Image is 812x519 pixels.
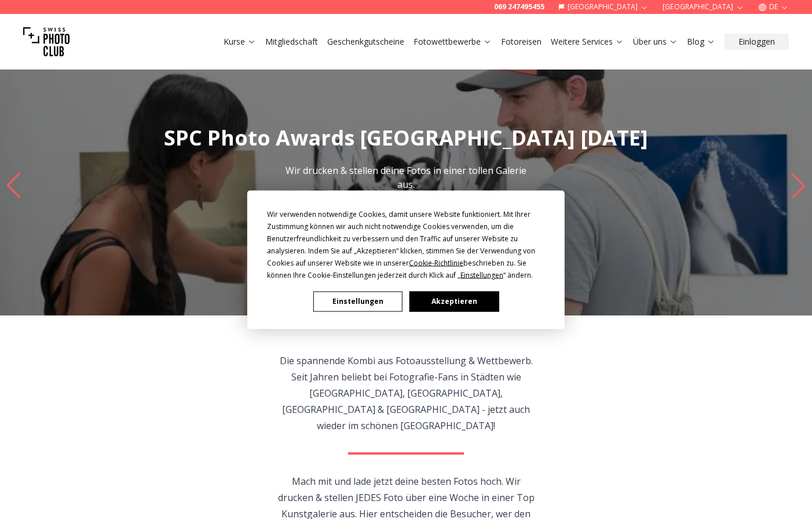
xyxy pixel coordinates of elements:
[267,208,545,281] div: Wir verwenden notwendige Cookies, damit unsere Website funktioniert. Mit Ihrer Zustimmung können ...
[409,257,463,267] span: Cookie-Richtlinie
[247,190,565,329] div: Cookie Consent Prompt
[409,291,499,311] button: Akzeptieren
[313,291,403,311] button: Einstellungen
[460,270,503,280] span: Einstellungen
